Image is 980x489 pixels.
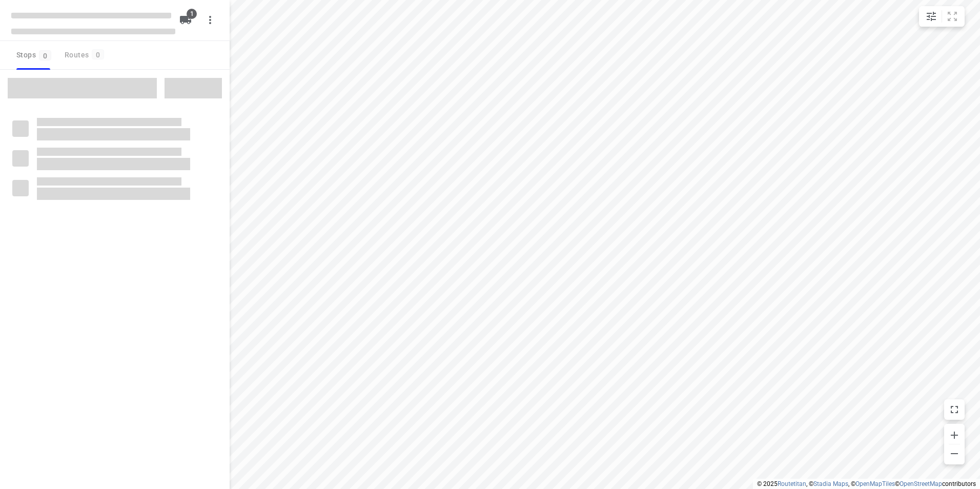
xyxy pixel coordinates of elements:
[757,480,976,487] li: © 2025 , © , © © contributors
[778,480,806,487] a: Routetitan
[919,6,965,27] div: small contained button group
[900,480,942,487] a: OpenStreetMap
[855,480,895,487] a: OpenMapTiles
[813,480,848,487] a: Stadia Maps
